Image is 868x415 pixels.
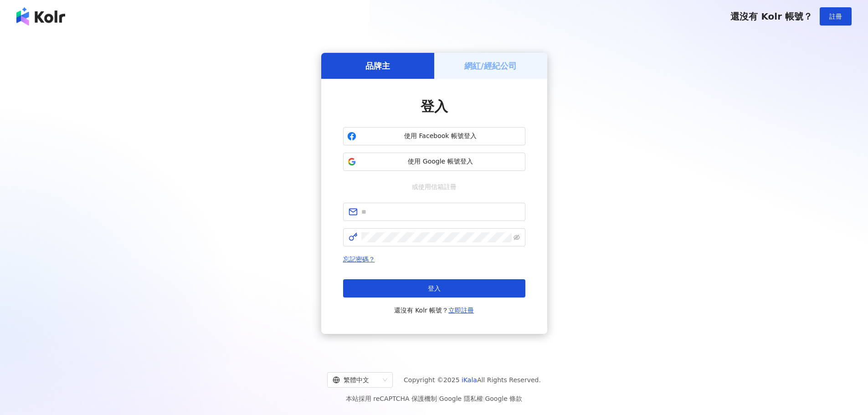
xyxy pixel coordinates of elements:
[462,376,477,384] a: iKala
[485,395,522,402] a: Google 條款
[404,374,541,385] span: Copyright © 2025 All Rights Reserved.
[360,132,521,141] span: 使用 Facebook 帳號登入
[829,13,842,20] span: 註冊
[483,395,485,402] span: |
[394,305,474,316] span: 還沒有 Kolr 帳號？
[428,285,441,292] span: 登入
[437,395,439,402] span: |
[343,279,525,297] button: 登入
[464,60,517,72] h5: 網紅/經紀公司
[406,182,463,192] span: 或使用信箱註冊
[514,234,520,241] span: eye-invisible
[333,373,379,387] div: 繁體中文
[343,256,375,263] a: 忘記密碼？
[365,60,390,72] h5: 品牌主
[346,393,522,404] span: 本站採用 reCAPTCHA 保護機制
[343,153,525,171] button: 使用 Google 帳號登入
[360,157,521,166] span: 使用 Google 帳號登入
[16,7,65,26] img: logo
[343,127,525,145] button: 使用 Facebook 帳號登入
[448,307,474,314] a: 立即註冊
[421,98,448,114] span: 登入
[820,7,852,26] button: 註冊
[439,395,483,402] a: Google 隱私權
[730,11,812,22] span: 還沒有 Kolr 帳號？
